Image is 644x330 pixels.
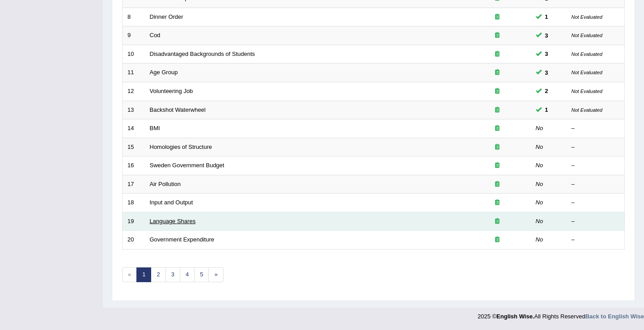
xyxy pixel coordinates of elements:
[123,26,145,45] td: 9
[469,13,526,21] div: Exam occurring question
[536,181,543,187] em: No
[123,212,145,231] td: 19
[123,8,145,26] td: 8
[150,32,161,38] a: Cod
[469,106,526,114] div: Exam occurring question
[496,313,534,320] strong: English Wise.
[123,45,145,63] td: 10
[150,125,160,131] a: BMI
[469,180,526,189] div: Exam occurring question
[469,68,526,77] div: Exam occurring question
[542,12,552,21] span: You can still take this question
[150,88,193,94] a: Volunteering Job
[572,180,620,189] div: –
[536,162,543,169] em: No
[469,161,526,170] div: Exam occurring question
[469,217,526,226] div: Exam occurring question
[123,157,145,175] td: 16
[572,236,620,244] div: –
[536,199,543,206] em: No
[469,143,526,152] div: Exam occurring question
[542,49,552,59] span: You can still take this question
[536,125,543,131] em: No
[572,124,620,133] div: –
[542,86,552,96] span: You can still take this question
[123,82,145,101] td: 12
[150,51,255,57] a: Disadvantaged Backgrounds of Students
[123,119,145,138] td: 14
[572,217,620,226] div: –
[469,124,526,133] div: Exam occurring question
[122,267,137,282] span: «
[572,14,602,20] small: Not Evaluated
[572,143,620,152] div: –
[151,267,165,282] a: 2
[585,313,644,320] a: Back to English Wise
[572,70,602,75] small: Not Evaluated
[536,144,543,150] em: No
[150,106,206,113] a: Backshot Waterwheel
[572,51,602,57] small: Not Evaluated
[208,267,223,282] a: »
[572,161,620,170] div: –
[572,107,602,113] small: Not Evaluated
[123,138,145,157] td: 15
[572,33,602,38] small: Not Evaluated
[123,194,145,212] td: 18
[469,199,526,207] div: Exam occurring question
[150,218,196,224] a: Language Shares
[150,236,215,243] a: Government Expenditure
[150,181,181,187] a: Air Pollution
[150,144,212,150] a: Homologies of Structure
[572,89,602,94] small: Not Evaluated
[150,69,178,76] a: Age Group
[469,87,526,96] div: Exam occurring question
[165,267,180,282] a: 3
[180,267,195,282] a: 4
[136,267,151,282] a: 1
[123,175,145,194] td: 17
[572,199,620,207] div: –
[123,231,145,250] td: 20
[536,236,543,243] em: No
[469,31,526,40] div: Exam occurring question
[542,68,552,77] span: You can still take this question
[150,13,183,20] a: Dinner Order
[469,236,526,244] div: Exam occurring question
[469,50,526,59] div: Exam occurring question
[194,267,209,282] a: 5
[150,199,193,206] a: Input and Output
[123,63,145,82] td: 11
[123,101,145,119] td: 13
[542,31,552,40] span: You can still take this question
[536,218,543,224] em: No
[150,162,225,169] a: Sweden Government Budget
[542,105,552,114] span: You can still take this question
[478,308,644,321] div: 2025 © All Rights Reserved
